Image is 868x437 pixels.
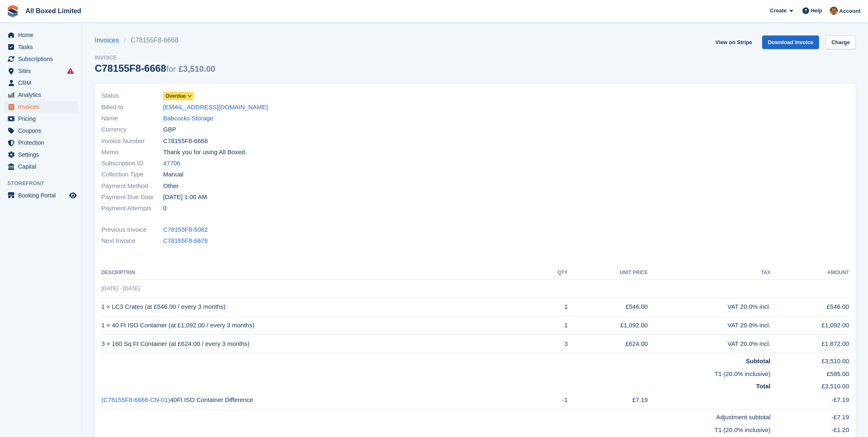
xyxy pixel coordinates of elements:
[770,266,849,280] th: Amount
[101,204,163,213] span: Payment Attempts
[770,353,849,366] td: £3,510.00
[539,316,568,335] td: 1
[568,266,648,280] th: Unit Price
[770,316,849,335] td: £1,092.00
[101,298,539,316] td: 1 × LC3 Crates (at £546.00 / every 3 months)
[648,266,770,280] th: Tax
[839,7,861,15] span: Account
[101,285,140,291] span: [DATE] - [DATE]
[163,225,208,235] a: C78155F8-5082
[18,137,68,148] span: Protection
[539,335,568,353] td: 3
[4,77,78,89] a: menu
[163,136,208,146] span: C78155F8-6668
[18,190,68,201] span: Booking Portal
[101,225,163,235] span: Previous Invoice
[163,193,207,202] time: 2025-09-25 00:00:00 UTC
[539,391,568,409] td: -1
[163,170,183,179] span: Manual
[4,161,78,172] a: menu
[18,29,68,41] span: Home
[101,91,163,101] span: Status
[101,125,163,134] span: Currency
[4,149,78,160] a: menu
[770,298,849,316] td: £546.00
[163,159,180,168] a: 47706
[95,54,215,62] span: Invoice
[4,113,78,125] a: menu
[4,89,78,101] a: menu
[539,266,568,280] th: QTY
[101,409,770,422] td: Adjustment subtotal
[163,181,179,191] span: Other
[163,125,176,134] span: GBP
[18,125,68,136] span: Coupons
[7,179,82,188] span: Storefront
[568,335,648,353] td: £624.00
[4,125,78,136] a: menu
[648,321,770,330] div: VAT 20.0% incl.
[101,148,163,157] span: Memo
[163,204,166,213] span: 0
[648,339,770,349] div: VAT 20.0% incl.
[770,7,786,15] span: Create
[770,409,849,422] td: -£7.19
[770,335,849,353] td: £1,872.00
[101,335,539,353] td: 3 × 160 Sq Ft Container (at £624.00 / every 3 months)
[18,65,68,77] span: Sites
[18,53,68,65] span: Subscriptions
[4,53,78,65] a: menu
[7,5,19,17] img: stora-icon-8386f47178a22dfd0bd8f6a31ec36ba5ce8667c1dd55bd0f319d3a0aa187defe.svg
[101,136,163,146] span: Invoice Number
[163,91,194,101] a: Overdue
[770,391,849,409] td: -£7.19
[101,422,770,435] td: T1 (20.0% inclusive)
[811,7,822,15] span: Help
[101,396,170,403] a: (C78155F8-6668-CN-01)
[770,422,849,435] td: -£1.20
[18,77,68,89] span: CRM
[18,113,68,125] span: Pricing
[178,64,215,73] span: £3,510.00
[22,4,84,18] a: All Boxed Limited
[762,35,819,49] a: Download Invoice
[770,366,849,379] td: £585.00
[101,103,163,112] span: Billed to
[712,35,755,49] a: View on Stripe
[4,101,78,113] a: menu
[166,92,186,100] span: Overdue
[756,383,771,390] strong: Total
[163,236,208,246] a: C78155F8-6676
[4,41,78,53] a: menu
[746,357,770,364] strong: Subtotal
[101,181,163,191] span: Payment Method
[648,302,770,312] div: VAT 20.0% incl.
[101,159,163,168] span: Subscription ID
[101,366,770,379] td: T1 (20.0% inclusive)
[18,161,68,172] span: Capital
[18,149,68,160] span: Settings
[826,35,856,49] a: Charge
[830,7,838,15] img: Sharon Hawkins
[18,89,68,101] span: Analytics
[101,170,163,179] span: Collection Type
[163,148,247,157] span: Thank you for using All Boxed.
[163,103,268,112] a: [EMAIL_ADDRESS][DOMAIN_NAME]
[166,64,175,73] span: for
[18,101,68,113] span: Invoices
[101,193,163,202] span: Payment Due Date
[101,266,539,280] th: Description
[4,29,78,41] a: menu
[163,114,213,123] a: Babcocks Storage
[18,41,68,53] span: Tasks
[568,316,648,335] td: £1,092.00
[568,391,648,409] td: £7.19
[770,378,849,391] td: £3,510.00
[101,236,163,246] span: Next Invoice
[101,391,539,409] td: 40Ft ISO Container Difference
[95,35,124,45] a: Invoices
[95,35,215,45] nav: breadcrumbs
[568,298,648,316] td: £546.00
[101,114,163,123] span: Name
[4,137,78,148] a: menu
